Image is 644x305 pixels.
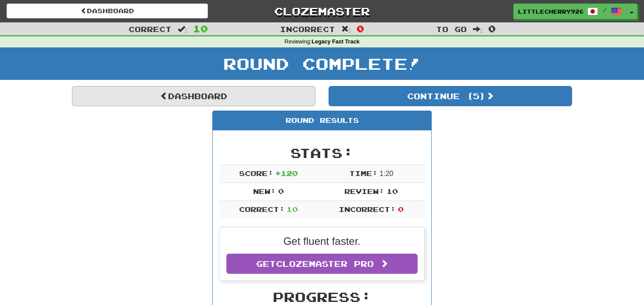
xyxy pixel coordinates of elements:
span: : [178,25,187,33]
span: Correct: [239,205,285,213]
strong: Legacy Fast Track [311,39,359,45]
h1: Round Complete! [3,55,641,72]
a: Dashboard [7,4,208,18]
span: 10 [286,205,298,213]
span: 0 [488,23,496,34]
span: 0 [278,187,284,195]
span: New: [253,187,276,195]
span: + 120 [275,169,298,177]
span: Incorrect [280,25,335,33]
span: : [341,25,351,33]
span: Clozemaster Pro [276,259,374,269]
span: Score: [239,169,273,177]
span: 0 [398,205,404,213]
span: / [602,7,607,13]
h2: Progress: [219,290,425,304]
span: Time: [349,169,378,177]
span: LittleCherry9267 [518,7,583,15]
span: 1 : 20 [379,170,393,177]
span: To go [436,25,467,33]
span: 0 [357,23,364,34]
span: Incorrect: [339,205,396,213]
div: Round Results [213,111,431,130]
span: Review: [344,187,384,195]
a: Clozemaster [221,4,422,19]
span: 10 [193,23,208,34]
p: Get fluent faster. [226,234,418,249]
a: LittleCherry9267 / [513,4,626,19]
h2: Stats: [219,146,425,160]
span: : [473,25,483,33]
span: 10 [386,187,398,195]
span: Correct [129,25,172,33]
button: Continue (5) [329,86,572,106]
a: GetClozemaster Pro [226,254,418,274]
a: Dashboard [72,86,315,106]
